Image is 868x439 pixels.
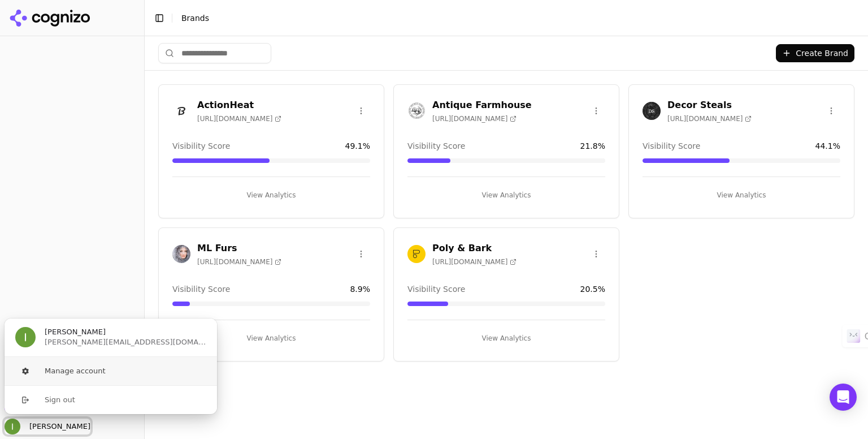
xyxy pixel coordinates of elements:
[181,12,836,24] nav: breadcrumb
[25,421,90,432] span: [PERSON_NAME]
[407,283,465,295] span: Visibility Score
[643,186,840,204] button: View Analytics
[407,329,605,347] button: View Analytics
[172,102,190,120] img: ActionHeat
[181,14,209,23] span: Brands
[667,114,752,123] span: [URL][DOMAIN_NAME]
[432,114,517,123] span: [URL][DOMAIN_NAME]
[45,337,206,347] span: [PERSON_NAME][EMAIL_ADDRESS][DOMAIN_NAME]
[345,140,370,152] span: 49.1 %
[45,327,106,337] span: [PERSON_NAME]
[776,44,854,62] button: Create Brand
[643,102,661,120] img: Decor Steals
[172,329,370,347] button: View Analytics
[197,98,281,112] h3: ActionHeat
[172,283,230,295] span: Visibility Score
[830,384,857,411] div: Open Intercom Messenger
[407,186,605,204] button: View Analytics
[580,283,605,295] span: 20.5 %
[5,419,20,434] img: Ivan Cuxeva
[172,140,230,152] span: Visibility Score
[197,242,281,255] h3: ML Furs
[4,357,218,385] button: Manage account
[5,419,90,434] button: Close user button
[350,283,370,295] span: 8.9 %
[172,186,370,204] button: View Analytics
[580,140,605,152] span: 21.8 %
[432,257,517,266] span: [URL][DOMAIN_NAME]
[4,385,218,414] button: Sign out
[432,98,532,112] h3: Antique Farmhouse
[5,319,217,414] div: User button popover
[197,114,281,123] span: [URL][DOMAIN_NAME]
[643,140,700,152] span: Visibility Score
[172,245,190,263] img: ML Furs
[15,327,36,347] img: Ivan Cuxeva
[432,242,517,255] h3: Poly & Bark
[197,257,281,266] span: [URL][DOMAIN_NAME]
[815,140,840,152] span: 44.1 %
[407,102,426,120] img: Antique Farmhouse
[407,140,465,152] span: Visibility Score
[407,245,426,263] img: Poly & Bark
[667,98,752,112] h3: Decor Steals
